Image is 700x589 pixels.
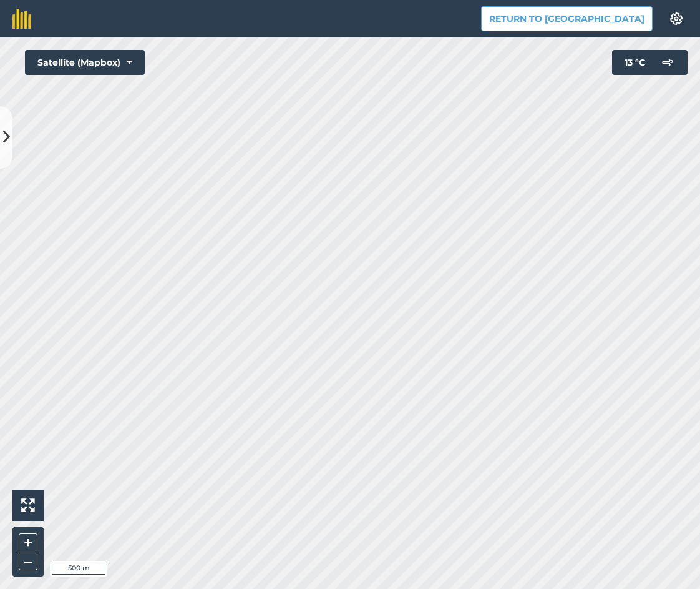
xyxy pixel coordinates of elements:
button: Return to [GEOGRAPHIC_DATA] [481,6,653,31]
img: Four arrows, one pointing top left, one top right, one bottom right and the last bottom left [21,498,35,512]
button: Satellite (Mapbox) [25,50,145,75]
img: A cog icon [669,12,684,25]
img: svg+xml;base64,PD94bWwgdmVyc2lvbj0iMS4wIiBlbmNvZGluZz0idXRmLTgiPz4KPCEtLSBHZW5lcmF0b3I6IEFkb2JlIE... [655,50,680,75]
span: 13 ° C [625,50,645,75]
button: 13 °C [612,50,688,75]
button: – [19,552,37,570]
img: fieldmargin Logo [12,9,31,29]
button: + [19,533,37,552]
